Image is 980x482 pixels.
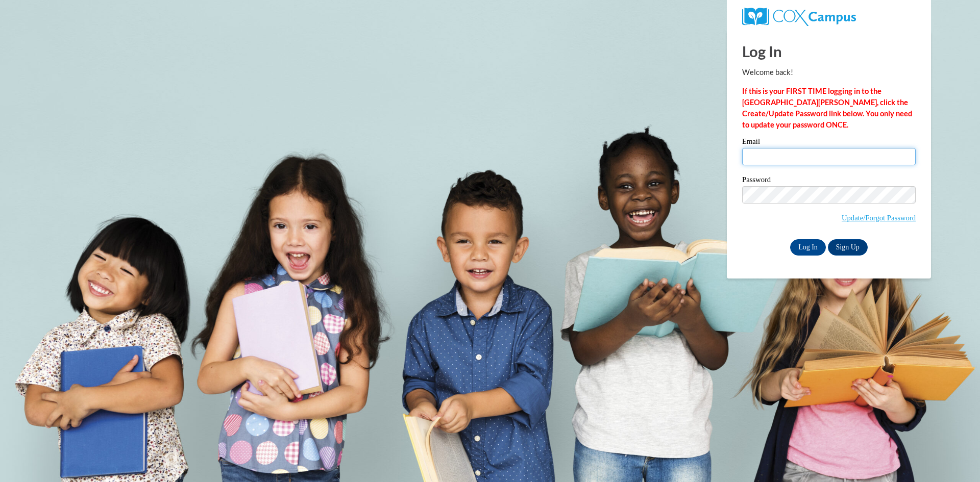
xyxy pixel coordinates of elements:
a: Update/Forgot Password [842,214,916,222]
label: Password [742,176,916,186]
h1: Log In [742,41,916,62]
label: Email [742,138,916,148]
a: Sign Up [828,239,868,256]
strong: If this is your FIRST TIME logging in to the [GEOGRAPHIC_DATA][PERSON_NAME], click the Create/Upd... [742,87,912,129]
img: COX Campus [742,8,856,26]
p: Welcome back! [742,67,916,78]
input: Log In [790,239,826,256]
a: COX Campus [742,12,856,20]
